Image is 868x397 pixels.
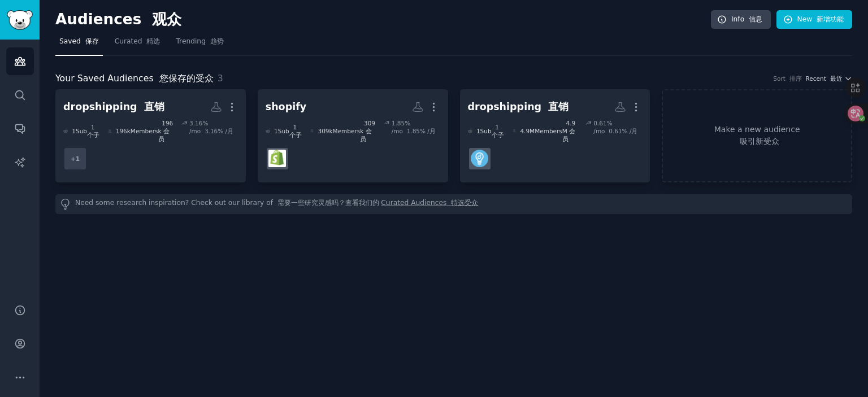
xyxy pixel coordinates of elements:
div: 196k Members [108,119,173,143]
a: shopify1Sub 1 个子309kMembers 309k 会员1.85% /mo 1.85% /月shopify [258,89,448,182]
font: 保存 [85,37,99,45]
font: 新增功能 [817,15,844,23]
span: Trending [176,37,223,47]
div: Sort [773,75,801,82]
font: 趋势 [210,37,224,45]
button: Recent 最近 [806,75,852,82]
font: 直销 [548,101,568,112]
a: Saved 保存 [55,33,103,56]
font: 排序 [789,75,802,82]
a: Trending 趋势 [172,33,227,56]
font: 1 个子 [289,124,302,138]
div: 309k Members [310,119,376,143]
div: 3.16 % /mo [189,119,238,143]
div: 1 Sub [63,119,100,143]
a: dropshipping 直销1Sub 1 个子4.9MMembers 4.9M 会员0.61% /mo 0.61% /月Entrepreneur [460,89,650,182]
font: 196k 会员 [158,120,173,142]
div: Need some research inspiration? Check out our library of [55,194,852,214]
font: 最近 [830,75,843,82]
h2: Audiences [55,11,711,29]
font: 1.85% /月 [407,128,436,134]
font: 直销 [144,101,164,112]
div: + 1 [63,147,87,171]
a: Curated 精选 [111,33,164,56]
font: 需要一些研究灵感吗？查看我们的 [277,199,379,207]
div: dropshipping [63,100,164,114]
font: 0.61% /月 [609,128,637,134]
a: New 新增功能 [776,10,852,29]
div: 1 Sub [468,119,505,143]
font: 观众 [152,11,181,28]
span: Curated [115,37,160,47]
a: Info 信息 [711,10,771,29]
span: Your Saved Audiences [55,72,214,86]
img: GummySearch logo [7,10,33,30]
font: 特选受众 [451,199,478,207]
span: Recent [806,75,843,82]
div: 0.61 % /mo [593,119,642,143]
a: Curated Audiences 特选受众 [381,198,478,210]
span: 3 [218,73,223,84]
a: Make a new audience 吸引新受众 [662,89,852,182]
font: 吸引新受众 [740,137,779,146]
font: 您保存的受众 [159,73,214,84]
a: dropshipping 直销1Sub 1 个子196kMembers 196k 会员3.16% /mo 3.16% /月+1 [55,89,246,182]
div: 4.9M Members [513,119,578,143]
font: 1 个子 [492,124,504,138]
font: 信息 [749,15,762,23]
div: dropshipping [468,100,569,114]
div: shopify [266,100,306,114]
font: 1 个子 [87,124,99,138]
span: Saved [59,37,99,47]
div: 1 Sub [266,119,302,143]
font: 精选 [146,37,160,45]
font: 3.16% /月 [205,128,233,134]
div: 1.85 % /mo [392,119,440,143]
font: 4.9M 会员 [562,120,575,142]
img: shopify [268,150,286,167]
img: Entrepreneur [471,150,488,167]
font: 309k 会员 [360,120,375,142]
